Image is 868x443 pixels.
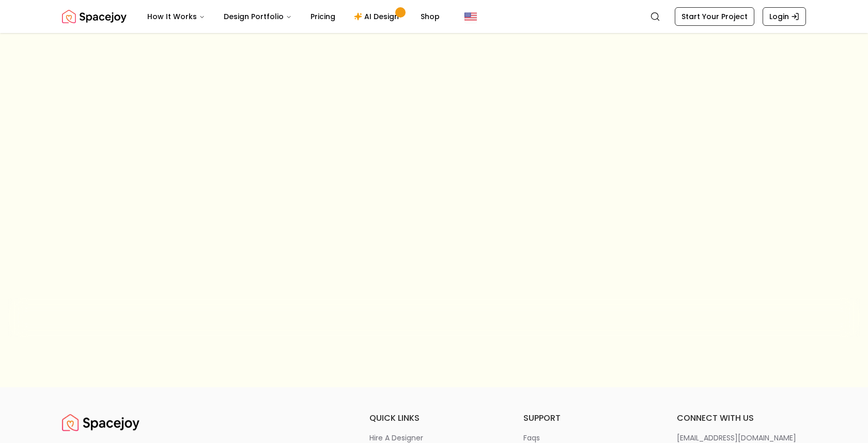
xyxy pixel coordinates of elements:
button: How It Works [139,6,213,27]
p: faqs [523,433,540,443]
a: Start Your Project [675,7,754,26]
h6: support [523,412,653,424]
a: AI Design [346,6,410,27]
a: [EMAIL_ADDRESS][DOMAIN_NAME] [677,433,806,443]
a: hire a designer [369,433,499,443]
a: Shop [412,6,448,27]
button: Design Portfolio [215,6,300,27]
a: Pricing [302,6,344,27]
h6: quick links [369,412,499,424]
p: hire a designer [369,433,423,443]
nav: Main [139,6,448,27]
a: Login [763,7,806,26]
img: United States [464,10,477,23]
a: Spacejoy [62,6,127,27]
p: [EMAIL_ADDRESS][DOMAIN_NAME] [677,433,796,443]
a: faqs [523,433,653,443]
img: Spacejoy Logo [62,412,139,433]
a: Spacejoy [62,412,139,433]
img: Spacejoy Logo [62,6,127,27]
h6: connect with us [677,412,806,424]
